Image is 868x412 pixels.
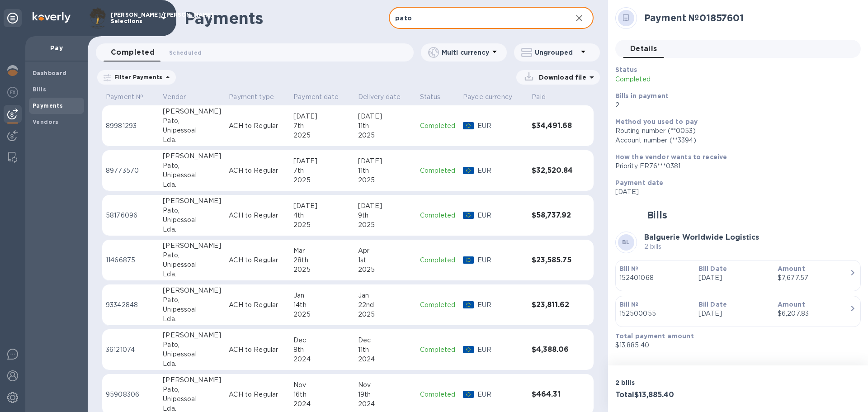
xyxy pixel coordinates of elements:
div: $6,207.83 [778,309,849,318]
img: Foreign exchange [7,87,18,98]
p: [DATE] [698,273,770,283]
b: How the vendor wants to receive [615,153,727,161]
div: [PERSON_NAME] [163,241,222,251]
div: Lda. [163,225,222,234]
div: Lda. [163,314,222,324]
p: ACH to Regular [229,256,286,265]
div: 2025 [293,131,351,140]
div: 7th [293,166,351,175]
span: Payment type [229,92,286,102]
div: Pato, [163,385,222,394]
p: $13,885.40 [615,341,854,350]
p: Payment № [106,92,143,102]
h3: $23,811.62 [532,301,575,309]
p: 89981293 [106,121,156,131]
span: Vendor [163,92,198,102]
p: 89773570 [106,166,156,175]
div: [DATE] [293,201,351,211]
p: Filter Payments [111,73,162,81]
div: 22nd [358,300,413,310]
p: ACH to Regular [229,300,286,310]
p: Payment type [229,92,274,102]
div: [DATE] [293,112,351,121]
p: Paid [532,92,546,102]
p: 93342848 [106,300,156,310]
button: Bill №152500055Bill Date[DATE]Amount$6,207.83 [615,296,861,327]
b: Amount [778,301,805,308]
p: Status [420,92,440,102]
b: Bill Date [698,265,727,272]
p: Completed [420,390,456,399]
p: 2 bills [644,242,759,251]
span: Status [420,92,452,102]
div: 19th [358,390,413,399]
span: Completed [111,46,155,59]
p: Pay [33,43,80,52]
b: Payments [33,102,63,109]
p: 2 bills [615,378,735,387]
p: 11466875 [106,256,156,265]
b: Bill № [619,265,639,272]
div: [PERSON_NAME] [163,196,222,206]
p: Completed [420,300,456,310]
div: 7th [293,121,351,131]
p: Ungrouped [535,48,578,57]
span: Payee currency [463,92,524,102]
div: 2024 [358,355,413,364]
h1: Payments [184,9,389,28]
p: 95908306 [106,390,156,399]
div: Priority FR76***0381 [615,161,854,171]
span: Delivery date [358,92,412,102]
b: Method you used to pay [615,118,698,125]
h3: Total $13,885.40 [615,391,735,399]
div: Unpin categories [4,9,22,27]
div: [DATE] [358,112,413,121]
p: EUR [477,166,524,175]
b: Bill № [619,301,639,308]
div: [PERSON_NAME] [163,375,222,385]
div: Unipessoal [163,215,222,225]
div: 2025 [358,175,413,185]
p: Payment date [293,92,339,102]
p: ACH to Regular [229,166,286,175]
p: EUR [477,121,524,131]
h2: Bills [647,209,667,221]
div: Routing number (**0053) [615,126,854,136]
div: Unipessoal [163,260,222,270]
div: 8th [293,345,351,355]
h3: $4,388.06 [532,346,575,354]
p: Completed [420,121,456,131]
div: Pato, [163,340,222,350]
div: Mar [293,246,351,256]
h3: $58,737.92 [532,211,575,220]
div: Jan [358,291,413,300]
h2: Payment № 01857601 [644,12,854,24]
p: Download file [535,73,586,82]
div: [DATE] [358,201,413,211]
p: EUR [477,345,524,355]
p: [DATE] [698,309,770,318]
div: [PERSON_NAME] [163,331,222,340]
p: [DATE] [615,187,854,197]
div: 1st [358,256,413,265]
div: 2025 [358,310,413,319]
div: 11th [358,121,413,131]
p: 152401068 [619,273,691,283]
div: 4th [293,211,351,220]
b: Status [615,66,637,73]
div: Nov [293,380,351,390]
b: BL [622,239,630,246]
span: Scheduled [169,48,202,57]
h3: $464.31 [532,390,575,399]
div: Unipessoal [163,350,222,359]
img: Logo [33,12,71,23]
div: Unipessoal [163,305,222,314]
div: [DATE] [293,156,351,166]
p: 152500055 [619,309,691,318]
h3: $23,585.75 [532,256,575,265]
div: 11th [358,345,413,355]
b: Dashboard [33,70,67,76]
p: EUR [477,390,524,399]
div: [DATE] [358,156,413,166]
p: Multi currency [442,48,489,57]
